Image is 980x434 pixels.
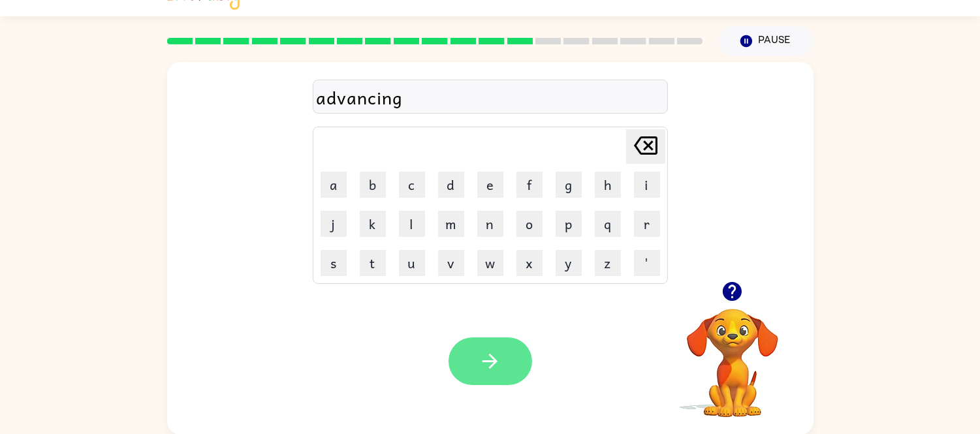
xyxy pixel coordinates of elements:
[556,211,582,237] button: p
[634,172,660,198] button: i
[634,250,660,276] button: '
[516,250,543,276] button: x
[438,250,464,276] button: v
[477,250,503,276] button: w
[360,172,386,198] button: b
[399,172,425,198] button: c
[516,211,543,237] button: o
[399,250,425,276] button: u
[321,211,347,237] button: j
[595,172,621,198] button: h
[477,172,503,198] button: e
[556,172,582,198] button: g
[516,172,543,198] button: f
[477,211,503,237] button: n
[556,250,582,276] button: y
[360,250,386,276] button: t
[719,26,814,56] button: Pause
[595,211,621,237] button: q
[399,211,425,237] button: l
[438,211,464,237] button: m
[667,288,798,419] video: Your browser must support playing .mp4 files to use Literably. Please try using another browser.
[317,84,664,111] div: advancing
[438,172,464,198] button: d
[321,250,347,276] button: s
[634,211,660,237] button: r
[595,250,621,276] button: z
[360,211,386,237] button: k
[321,172,347,198] button: a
